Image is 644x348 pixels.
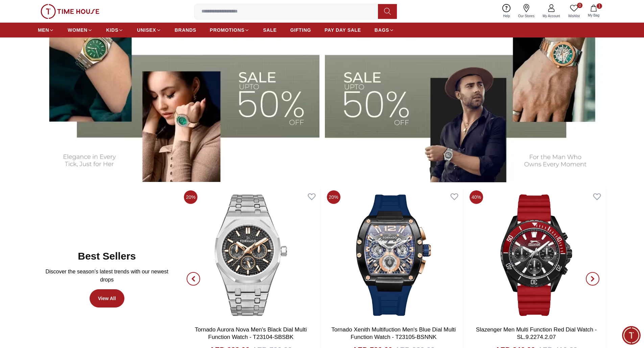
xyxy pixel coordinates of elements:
span: 20% [327,190,340,204]
span: Nearest Store Locator [70,192,126,200]
span: KIDS [106,27,118,33]
div: Exchanges [94,174,130,186]
a: Our Stores [514,3,539,20]
img: Slazenger Men Multi Function Red Dial Watch -SL.9.2274.2.07 [467,188,606,323]
span: 1 [597,3,602,9]
a: SALE [263,24,277,36]
a: View All [90,289,124,307]
a: GIFTING [290,24,311,36]
a: Slazenger Men Multi Function Red Dial Watch -SL.9.2274.2.07 [476,326,597,340]
span: Help [500,14,513,19]
span: My Account [540,14,563,19]
a: BRANDS [175,24,196,36]
a: WOMEN [68,24,93,36]
a: 0Wishlist [564,3,584,20]
span: UNISEX [137,27,156,33]
a: Tornado Aurora Nova Men's Black Dial Multi Function Watch - T23104-SBSBK [195,326,307,340]
span: SALE [263,27,277,33]
span: PAY DAY SALE [325,27,361,33]
span: WOMEN [68,27,88,33]
span: PROMOTIONS [210,27,245,33]
span: Track your Shipment [74,207,126,215]
span: 12:32 PM [90,162,108,166]
img: Tornado Aurora Nova Men's Black Dial Multi Function Watch - T23104-SBSBK [181,188,320,323]
span: New Enquiry [21,176,53,184]
span: Our Stores [516,14,537,19]
img: Tornado Xenith Multifuction Men's Blue Dial Multi Function Watch - T23105-BSNNK [324,188,463,323]
a: BAGS [375,24,394,36]
button: 1My Bag [584,3,603,19]
p: Discover the season’s latest trends with our newest drops [43,268,170,284]
span: Services [65,176,86,184]
div: New Enquiry [16,174,57,186]
div: Nearest Store Locator [66,190,130,202]
div: Track your Shipment [69,205,130,217]
img: Profile picture of Zoe [21,6,32,18]
a: UNISEX [137,24,161,36]
div: Chat Widget [622,326,641,345]
span: GIFTING [290,27,311,33]
div: Request a callback [9,205,66,217]
span: 40% [470,190,483,204]
span: Request a callback [14,207,61,215]
h2: Best Sellers [78,250,136,262]
span: My Bag [585,13,602,18]
span: Hello! I'm your Time House Watches Support Assistant. How can I assist you [DATE]? [11,142,103,165]
span: MEN [38,27,49,33]
span: 0 [577,3,582,8]
span: Exchanges [98,176,126,184]
img: ... [41,4,99,19]
span: BRANDS [175,27,196,33]
a: MEN [38,24,54,36]
a: PROMOTIONS [210,24,250,36]
div: [PERSON_NAME] [36,9,113,15]
a: KIDS [106,24,123,36]
em: Back [5,5,19,19]
div: [PERSON_NAME] [7,130,134,137]
a: Tornado Xenith Multifuction Men's Blue Dial Multi Function Watch - T23105-BSNNK [331,326,456,340]
span: BAGS [375,27,389,33]
a: PAY DAY SALE [325,24,361,36]
span: Wishlist [566,14,582,19]
a: Help [499,3,514,20]
textarea: We are here to help you [2,228,134,262]
div: Services [61,174,91,186]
